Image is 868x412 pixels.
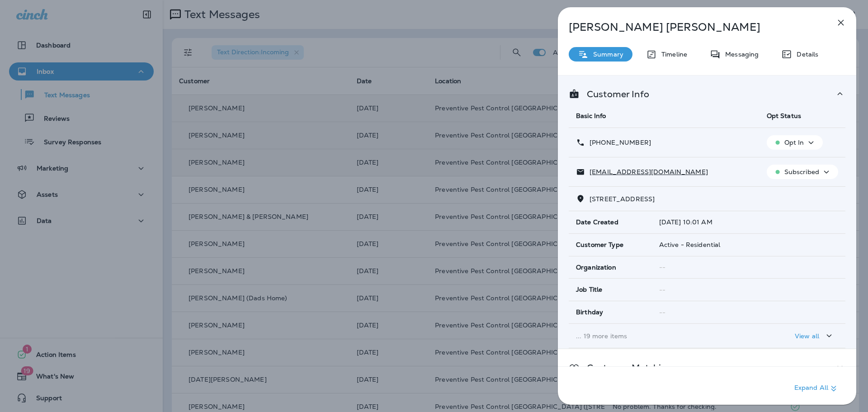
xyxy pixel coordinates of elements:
[576,218,618,226] span: Date Created
[590,195,655,203] span: [STREET_ADDRESS]
[580,364,672,371] p: Customer Matching
[657,51,687,58] p: Timeline
[589,51,623,58] p: Summary
[791,327,838,344] button: View all
[659,308,665,317] span: --
[784,168,819,175] p: Subscribed
[659,218,712,226] span: [DATE] 10:01 AM
[791,380,843,397] button: Expand All
[585,139,651,146] p: [PHONE_NUMBER]
[576,264,616,271] span: Organization
[659,241,721,249] span: Active - Residential
[784,139,804,146] p: Opt In
[767,165,838,179] button: Subscribed
[576,308,603,316] span: Birthday
[659,286,665,294] span: --
[659,263,665,271] span: --
[795,332,819,340] p: View all
[576,332,752,340] p: ... 19 more items
[792,51,818,58] p: Details
[580,90,649,98] p: Customer Info
[569,21,816,33] p: [PERSON_NAME] [PERSON_NAME]
[794,383,839,394] p: Expand All
[767,135,823,150] button: Opt In
[576,286,602,294] span: Job Title
[585,168,708,175] p: [EMAIL_ADDRESS][DOMAIN_NAME]
[576,241,623,249] span: Customer Type
[721,51,759,58] p: Messaging
[767,112,801,120] span: Opt Status
[576,112,606,120] span: Basic Info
